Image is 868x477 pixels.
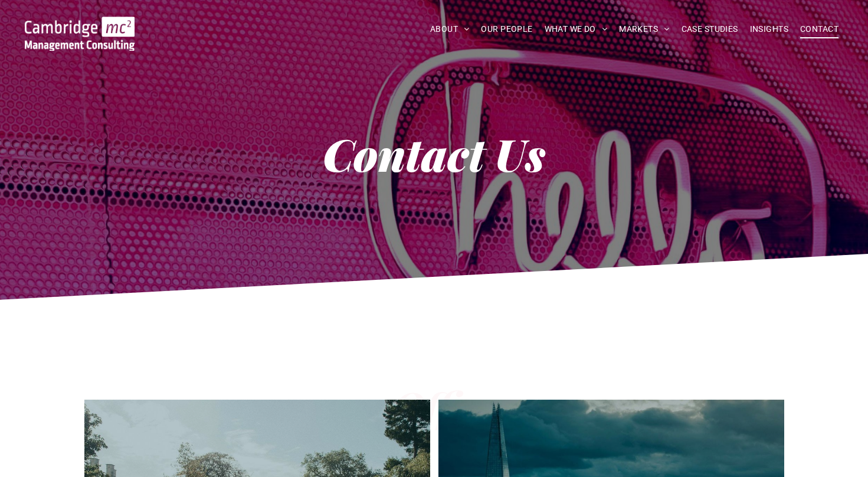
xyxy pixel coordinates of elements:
img: Go to Homepage [25,17,135,51]
a: WHAT WE DO [539,20,614,38]
span: Offices [392,378,517,433]
strong: Us [494,124,545,183]
a: Your Business Transformed | Cambridge Management Consulting [25,18,135,31]
a: ABOUT [424,20,476,38]
a: CONTACT [794,20,844,38]
a: MARKETS [613,20,675,38]
a: INSIGHTS [744,20,794,38]
strong: Contact [323,124,484,183]
a: CASE STUDIES [676,20,744,38]
a: OUR PEOPLE [475,20,538,38]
